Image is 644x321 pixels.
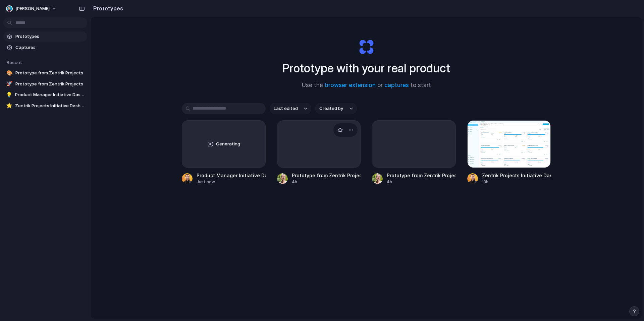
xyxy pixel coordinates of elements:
a: 🎨Prototype from Zentrik Projects [3,68,87,78]
a: Zentrik Projects Initiative DashboardZentrik Projects Initiative Dashboard13h [467,120,551,185]
div: Prototype from Zentrik Projects [387,172,456,179]
span: Prototype from Zentrik Projects [15,70,85,76]
span: Generating [216,141,240,147]
span: Prototype from Zentrik Projects [15,81,85,87]
h1: Prototype with your real product [282,59,450,77]
div: 13h [482,179,551,185]
span: Prototypes [15,33,85,40]
a: Prototypes [3,31,87,42]
button: Last edited [270,103,311,114]
a: captures [384,82,409,88]
a: 🚀Prototype from Zentrik Projects [3,79,87,89]
div: 💡 [6,91,12,98]
button: [PERSON_NAME] [3,3,60,14]
div: Just now [197,179,266,185]
div: Product Manager Initiative Dashboard [197,172,266,179]
a: browser extension [325,82,376,88]
a: GeneratingProduct Manager Initiative DashboardJust now [182,120,266,185]
a: Prototype from Zentrik Projects4h [277,120,361,185]
span: Captures [15,44,85,51]
span: Created by [319,105,343,112]
h2: Prototypes [91,4,123,12]
a: 💡Product Manager Initiative Dashboard [3,90,87,100]
a: ⭐Zentrik Projects Initiative Dashboard [3,101,87,111]
div: 4h [387,179,456,185]
a: Captures [3,43,87,53]
span: Zentrik Projects Initiative Dashboard [15,103,85,109]
a: Prototype from Zentrik Projects4h [372,120,456,185]
button: Created by [315,103,357,114]
span: [PERSON_NAME] [15,5,50,12]
div: Prototype from Zentrik Projects [292,172,361,179]
span: Use the or to start [302,81,431,90]
div: Zentrik Projects Initiative Dashboard [482,172,551,179]
div: 🎨 [6,70,13,76]
div: 4h [292,179,361,185]
span: Product Manager Initiative Dashboard [15,91,85,98]
span: Last edited [274,105,298,112]
div: ⭐ [6,103,12,109]
span: Recent [7,60,22,65]
div: 🚀 [6,81,13,87]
